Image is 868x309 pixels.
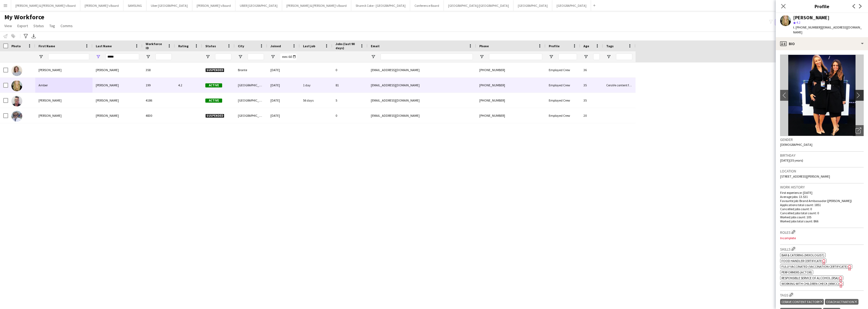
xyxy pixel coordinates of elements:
div: Employed Crew [545,108,580,123]
span: City [238,44,244,48]
div: [PERSON_NAME] [35,108,92,123]
img: Crew avatar or photo [780,55,864,136]
input: Phone Filter Input [489,53,542,60]
div: Employed Crew [545,78,580,93]
h3: Location [780,169,864,174]
span: [STREET_ADDRESS][PERSON_NAME] [780,174,830,178]
div: 4186 [142,93,175,108]
div: 56 days [300,93,332,108]
button: [GEOGRAPHIC_DATA]/[GEOGRAPHIC_DATA] [444,0,513,11]
button: [PERSON_NAME] & [PERSON_NAME]'s Board [282,0,351,11]
button: [GEOGRAPHIC_DATA] [552,0,591,11]
span: Comms [60,23,73,28]
div: 0 [332,108,368,123]
p: Cancelled jobs total count: 0 [780,211,864,215]
div: 1 day [300,78,332,93]
span: First Name [39,44,55,48]
div: [GEOGRAPHIC_DATA] [235,78,267,93]
span: Responsible Service of Alcohol (RSA) [781,276,839,280]
span: Phone [479,44,489,48]
div: [PERSON_NAME] [92,78,142,93]
img: Josh Davis [11,96,22,106]
h3: Birthday [780,153,864,158]
input: Joined Filter Input [280,53,296,60]
span: Bar & Catering (Mixologist) [781,253,824,257]
div: [DATE] [267,108,300,123]
span: Status [33,23,44,28]
div: 4830 [142,108,175,123]
button: Open Filter Menu [479,54,484,59]
img: Abigail Davis [11,65,22,76]
button: Open Filter Menu [549,54,554,59]
input: Email Filter Input [381,53,473,60]
button: Conference Board [410,0,444,11]
button: Open Filter Menu [205,54,210,59]
span: Email [371,44,379,48]
div: [EMAIL_ADDRESS][DOMAIN_NAME] [368,93,476,108]
div: 5 [332,93,368,108]
p: Worked jobs total count: 866 [780,219,864,223]
input: Profile Filter Input [559,53,577,60]
button: [PERSON_NAME]'s Board [192,0,235,11]
div: Bronte [235,62,267,77]
span: Age [583,44,589,48]
div: 81 [332,78,368,93]
a: Tag [47,22,57,29]
span: Performers (Actor) [781,270,812,274]
span: Suspended [205,114,224,118]
span: Food Handler Certificate [781,259,822,263]
input: Age Filter Input [593,53,600,60]
h3: Skills [780,246,864,252]
span: Working With Children Check (WWCC) [781,282,839,286]
h3: Gender [780,137,864,142]
input: Workforce ID Filter Input [155,53,172,60]
div: [PHONE_NUMBER] [476,62,545,77]
div: [PERSON_NAME] [35,62,92,77]
input: Tags Filter Input [616,53,632,60]
h3: Work history [780,185,864,190]
p: Favourite job: Brand Ambassador ([PERSON_NAME]) [780,199,864,203]
div: [PHONE_NUMBER] [476,78,545,93]
div: CeraVe content factory [780,299,824,305]
span: Last Name [96,44,112,48]
div: [DATE] [267,62,300,77]
div: Bio [776,37,868,50]
div: 20 [580,108,603,123]
a: Status [31,22,46,29]
button: Open Filter Menu [371,54,376,59]
h3: Roles [780,229,864,235]
span: Profile [549,44,560,48]
p: Average jobs: 13.531 [780,195,864,199]
button: Open Filter Menu [146,54,151,59]
button: [PERSON_NAME]'s Board [80,0,123,11]
span: Active [205,83,222,87]
span: Workforce ID [146,42,165,50]
span: [DATE] (35 years) [780,158,803,162]
app-action-btn: Export XLSX [30,33,37,39]
img: Amber Davis [11,80,22,91]
span: Active [205,99,222,103]
h3: Profile [776,3,868,10]
a: Export [15,22,30,29]
div: 358 [142,62,175,77]
a: View [2,22,14,29]
span: Rating [178,44,189,48]
button: Open Filter Menu [606,54,611,59]
button: [PERSON_NAME] & [PERSON_NAME]'s Board [11,0,80,11]
button: Open Filter Menu [583,54,588,59]
button: [GEOGRAPHIC_DATA] [513,0,552,11]
button: UBER [GEOGRAPHIC_DATA] [235,0,282,11]
button: Open Filter Menu [238,54,243,59]
button: Open Filter Menu [96,54,101,59]
div: 35 [580,78,603,93]
h3: Tags [780,292,864,298]
span: [DEMOGRAPHIC_DATA] [780,143,812,147]
p: Applications total count: 1851 [780,203,864,207]
div: [PERSON_NAME] [92,62,142,77]
span: Tags [606,44,614,48]
p: First experience: [DATE] [780,191,864,195]
span: Jobs (last 90 days) [336,42,358,50]
span: 4.2 [796,20,800,24]
span: Photo [11,44,21,48]
button: Open Filter Menu [39,54,43,59]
